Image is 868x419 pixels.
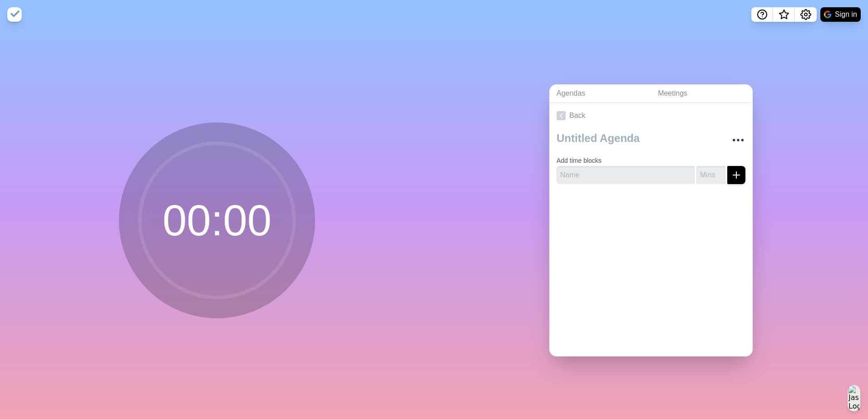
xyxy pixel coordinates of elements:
a: Meetings [651,84,753,103]
input: Name [557,166,695,184]
button: Help [751,7,773,22]
input: Mins [696,166,725,184]
img: google logo [824,11,831,18]
button: Settings [795,7,817,22]
a: Agendas [549,84,651,103]
a: Back [549,103,753,128]
button: What’s new [773,7,795,22]
button: More [729,131,747,149]
button: Sign in [820,7,861,22]
label: Add time blocks [557,157,602,164]
img: timeblocks logo [7,7,22,22]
